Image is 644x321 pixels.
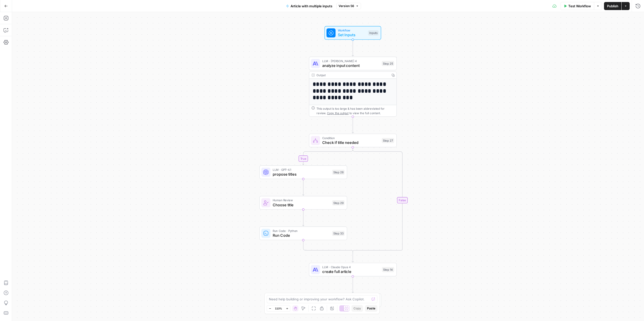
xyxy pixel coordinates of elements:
[322,59,379,63] span: LLM · [PERSON_NAME] 4
[273,232,330,238] span: Run Code
[302,210,304,226] g: Edge from step_29 to step_33
[332,170,345,175] div: Step 28
[568,4,591,9] span: Test Workflow
[273,171,330,177] span: propose titles
[322,269,380,274] span: create full article
[352,276,354,293] g: Edge from step_14 to end
[332,231,345,236] div: Step 33
[353,147,402,253] g: Edge from step_27 to step_27-conditional-end
[352,252,354,262] g: Edge from step_27-conditional-end to step_14
[273,228,330,233] span: Run Code · Python
[336,3,361,9] button: Version 56
[352,40,354,56] g: Edge from start to step_25
[339,4,354,8] span: Version 56
[365,305,377,312] button: Paste
[353,306,361,311] span: Copy
[604,2,621,10] button: Publish
[338,28,366,33] span: Workflow
[259,166,347,179] div: LLM · GPT-4.1propose titlesStep 28
[560,2,594,10] button: Test Workflow
[352,117,354,133] g: Edge from step_25 to step_27
[273,202,330,208] span: Choose title
[316,106,394,115] div: This output is too large & has been abbreviated for review. to view the full content.
[291,4,332,9] span: Article with multiple inputs
[338,32,366,38] span: Set Inputs
[273,167,330,172] span: LLM · GPT-4.1
[322,140,379,145] span: Check if title needed
[368,30,379,35] div: Inputs
[322,136,379,140] span: Condition
[382,267,394,272] div: Step 14
[322,265,380,269] span: LLM · Claude Opus 4
[309,26,397,40] div: WorkflowSet InputsInputs
[283,2,335,10] button: Article with multiple inputs
[351,305,363,312] button: Copy
[259,196,347,210] div: Human ReviewChoose titleStep 29
[309,263,397,276] div: LLM · Claude Opus 4create full articleStep 14
[302,147,353,165] g: Edge from step_27 to step_28
[303,240,353,253] g: Edge from step_33 to step_27-conditional-end
[275,306,282,310] span: 113%
[302,179,304,195] g: Edge from step_28 to step_29
[327,111,349,115] span: Copy the output
[367,306,375,311] span: Paste
[309,293,397,307] div: EndOutput
[259,227,347,240] div: Run Code · PythonRun CodeStep 33
[316,73,388,77] div: Output
[322,63,379,68] span: analyze input content
[382,138,394,143] div: Step 27
[273,198,330,203] span: Human Review
[309,134,397,147] div: ConditionCheck if title neededStep 27
[607,4,618,9] span: Publish
[382,61,394,66] div: Step 25
[332,200,345,205] div: Step 29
